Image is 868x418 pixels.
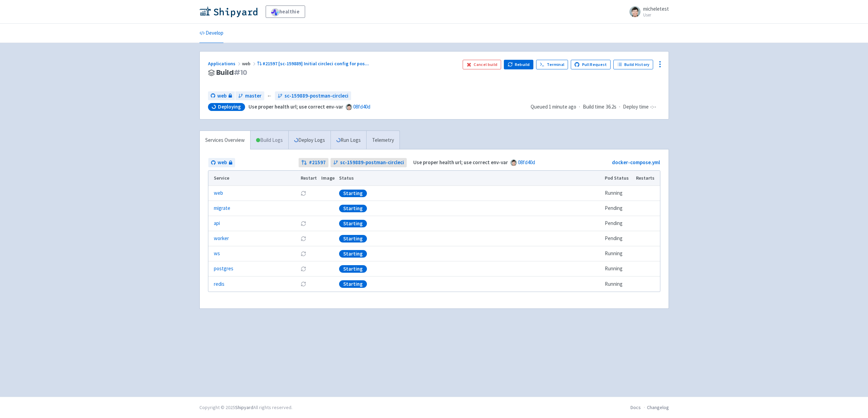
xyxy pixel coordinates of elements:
span: web [217,92,227,100]
span: Build [216,69,247,77]
a: api [214,219,220,227]
button: Restart pod [301,281,306,287]
td: Running [602,186,634,201]
img: Shipyard logo [199,6,257,17]
a: Pull Request [571,60,611,69]
span: web [218,159,227,167]
td: Running [602,276,634,292]
time: 1 minute ago [549,103,576,110]
span: # 10 [234,68,247,77]
a: Changelog [647,404,669,410]
a: Telemetry [366,131,400,150]
button: Restart pod [301,266,306,272]
a: 08fd40d [353,103,370,110]
th: Status [337,171,602,186]
td: Running [602,261,634,276]
th: Pod Status [602,171,634,186]
div: Starting [339,280,367,288]
div: Copyright © 2025 All rights reserved. [199,404,292,411]
a: sc-159889-postman-circleci [331,158,407,167]
a: Run Logs [331,131,366,150]
span: ← [267,92,272,100]
div: Starting [339,235,367,242]
a: Build History [613,60,653,69]
div: Starting [339,250,367,258]
span: master [245,92,262,100]
button: Restart pod [301,251,306,257]
button: Restart pod [301,191,306,196]
a: master [235,91,264,101]
th: Restart [299,171,319,186]
span: #21597 [sc-159889] Initial circleci config for pos ... [263,60,369,67]
button: Rebuild [504,60,533,69]
div: Starting [339,265,367,273]
a: Deploy Logs [288,131,331,150]
td: Pending [602,216,634,231]
a: #21597 [sc-159889] Initial circleci config for pos... [257,60,370,67]
a: worker [214,235,229,242]
th: Image [319,171,337,186]
strong: # 21597 [309,159,326,167]
span: sc-159889-postman-circleci [285,92,348,100]
a: postgres [214,265,233,273]
a: micheletest User [625,6,669,17]
span: Deploying [218,103,241,110]
div: Starting [339,190,367,197]
button: Restart pod [301,221,306,226]
a: web [208,158,235,167]
a: Shipyard [235,404,253,410]
span: sc-159889-postman-circleci [340,159,404,167]
div: · · [531,103,660,111]
div: Starting [339,220,367,227]
a: healthie [266,5,305,18]
a: Docs [630,404,641,410]
span: Build time [583,103,604,111]
a: Applications [208,60,242,67]
th: Service [208,171,299,186]
a: Develop [199,24,223,43]
a: Services Overview [200,131,250,150]
span: 36.2s [606,103,616,111]
a: web [214,189,223,197]
strong: Use proper health url; use correct env-var [248,103,343,110]
td: Pending [602,231,634,246]
small: User [643,13,669,17]
a: docker-compose.yml [612,159,660,166]
div: Starting [339,205,367,212]
span: micheletest [643,5,669,12]
a: #21597 [299,158,328,167]
a: web [208,91,235,101]
button: Restart pod [301,236,306,241]
a: ws [214,250,220,258]
a: migrate [214,204,230,212]
th: Restarts [634,171,660,186]
span: web [242,60,257,67]
td: Pending [602,201,634,216]
a: redis [214,280,224,288]
a: Build Logs [251,131,288,150]
a: 08fd40d [518,159,535,166]
td: Running [602,246,634,261]
span: Queued [531,103,576,110]
span: Deploy time [623,103,649,111]
span: -:-- [650,103,656,111]
a: sc-159889-postman-circleci [275,91,351,101]
strong: Use proper health url; use correct env-var [413,159,508,166]
button: Cancel build [463,60,501,69]
a: Terminal [536,60,568,69]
